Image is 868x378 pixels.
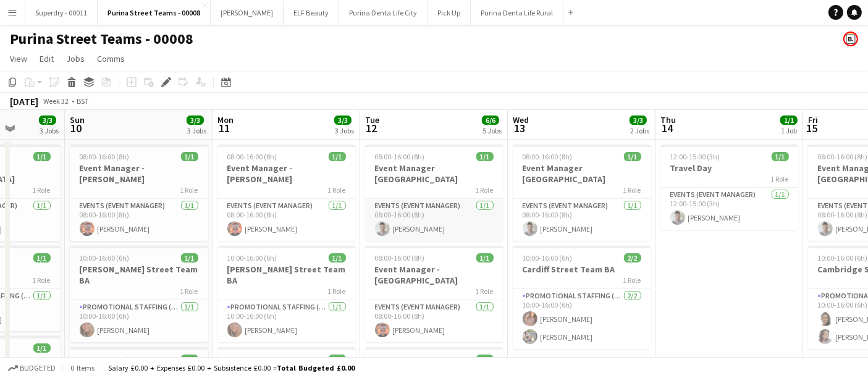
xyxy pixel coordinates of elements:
span: Comms [97,53,125,64]
button: Pick Up [428,1,471,25]
span: 6/6 [482,115,499,125]
span: 10:00-16:00 (6h) [375,355,425,364]
span: 13 [511,121,529,135]
app-job-card: 12:00-15:00 (3h)1/1Travel Day1 RoleEvents (Event Manager)1/112:00-15:00 (3h)[PERSON_NAME] [660,145,799,230]
span: 12:00-15:00 (3h) [670,152,720,161]
h3: Event Manager [GEOGRAPHIC_DATA] [365,162,504,185]
div: 3 Jobs [187,126,206,135]
span: 2/2 [624,253,641,262]
span: 15 [806,121,818,135]
span: 1/1 [329,152,346,161]
span: Week 32 [41,96,72,106]
app-card-role: Events (Event Manager)1/108:00-16:00 (8h)[PERSON_NAME] [365,300,504,342]
a: Comms [92,51,130,67]
span: Sun [70,114,85,125]
span: 1 Role [33,185,51,195]
span: 10:00-16:00 (6h) [523,253,573,262]
h3: [PERSON_NAME] Street Team BA [70,264,208,286]
app-card-role: Events (Event Manager)1/108:00-16:00 (8h)[PERSON_NAME] [365,199,504,241]
button: Purina Street Teams - 00008 [98,1,211,25]
h3: Travel Day [660,162,799,174]
h1: Purina Street Teams - 00008 [10,30,193,48]
span: 1/1 [329,355,346,364]
button: ELF Beauty [284,1,339,25]
span: Wed [513,114,529,125]
app-card-role: Events (Event Manager)1/108:00-16:00 (8h)[PERSON_NAME] [70,199,208,241]
span: 08:00-16:00 (8h) [80,152,130,161]
span: 08:00-16:00 (8h) [227,152,277,161]
div: 2 Jobs [630,126,649,135]
span: 1/1 [329,253,346,262]
div: [DATE] [10,95,38,107]
span: Edit [40,53,54,64]
div: 1 Job [781,126,797,135]
span: 10 [68,121,85,135]
h3: Event Manager [GEOGRAPHIC_DATA] [513,162,651,185]
a: View [5,51,32,67]
span: 3/3 [334,115,352,125]
span: 1 Role [328,185,346,195]
button: Purina Denta Life City [339,1,428,25]
span: 1/1 [33,343,51,353]
span: Budgeted [20,364,56,372]
span: 10:00-16:00 (6h) [80,253,130,262]
span: 2/2 [476,355,494,364]
app-card-role: Promotional Staffing (Brand Ambassadors)1/110:00-16:00 (6h)[PERSON_NAME] [217,300,356,342]
span: 10:00-16:00 (6h) [227,253,277,262]
span: 1 Role [328,287,346,296]
h3: [PERSON_NAME] Street Team BA [217,264,356,286]
div: 5 Jobs [482,126,502,135]
button: [PERSON_NAME] [211,1,284,25]
a: Edit [35,51,59,67]
span: 1/1 [780,115,798,125]
span: 12 [363,121,379,135]
app-job-card: 08:00-16:00 (8h)1/1Event Manager [GEOGRAPHIC_DATA]1 RoleEvents (Event Manager)1/108:00-16:00 (8h)... [365,145,504,241]
span: 08:00-16:00 (8h) [818,152,868,161]
h3: Cardiff Street Team BA [513,264,651,275]
span: 1 Role [623,275,641,285]
app-card-role: Promotional Staffing (Brand Ambassadors)2/210:00-16:00 (6h)[PERSON_NAME][PERSON_NAME] [513,289,651,349]
span: 1/1 [476,253,494,262]
span: 1/1 [181,253,198,262]
span: 1 Role [180,185,198,195]
div: BST [77,96,89,106]
span: 1/1 [181,355,198,364]
span: Tue [365,114,379,125]
div: Salary £0.00 + Expenses £0.00 + Subsistence £0.00 = [108,363,355,372]
div: 10:00-16:00 (6h)1/1[PERSON_NAME] Street Team BA1 RolePromotional Staffing (Brand Ambassadors)1/11... [70,246,208,342]
app-job-card: 08:00-16:00 (8h)1/1Event Manager [GEOGRAPHIC_DATA]1 RoleEvents (Event Manager)1/108:00-16:00 (8h)... [513,145,651,241]
span: Total Budgeted £0.00 [277,363,355,372]
span: 11 [216,121,234,135]
span: 1 Role [476,185,494,195]
span: Fri [808,114,818,125]
h3: Event Manager - [PERSON_NAME] [217,162,356,185]
span: 3/3 [630,115,647,125]
span: 08:00-16:00 (8h) [375,152,425,161]
span: 08:00-16:00 (8h) [375,253,425,262]
app-job-card: 08:00-16:00 (8h)1/1Event Manager - [PERSON_NAME]1 RoleEvents (Event Manager)1/108:00-16:00 (8h)[P... [217,145,356,241]
span: 1 Role [33,275,51,285]
button: Budgeted [6,361,57,375]
span: 0 items [68,363,98,372]
app-job-card: 10:00-16:00 (6h)2/2Cardiff Street Team BA1 RolePromotional Staffing (Brand Ambassadors)2/210:00-1... [513,246,651,349]
button: Purina Denta Life Rural [471,1,563,25]
app-job-card: 08:00-16:00 (8h)1/1Event Manager - [PERSON_NAME]1 RoleEvents (Event Manager)1/108:00-16:00 (8h)[P... [70,145,208,241]
h3: Event Manager - [GEOGRAPHIC_DATA] [365,264,504,286]
span: 1 Role [623,185,641,195]
span: 1/1 [624,152,641,161]
span: 08:00-16:00 (8h) [523,152,573,161]
app-job-card: 08:00-16:00 (8h)1/1Event Manager - [GEOGRAPHIC_DATA]1 RoleEvents (Event Manager)1/108:00-16:00 (8... [365,246,504,342]
h3: Event Manager - [PERSON_NAME] [70,162,208,185]
button: Superdry - 00011 [25,1,98,25]
a: Jobs [61,51,90,67]
span: 3/3 [187,115,204,125]
div: 3 Jobs [335,126,354,135]
span: Mon [217,114,234,125]
span: 1/1 [772,152,789,161]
